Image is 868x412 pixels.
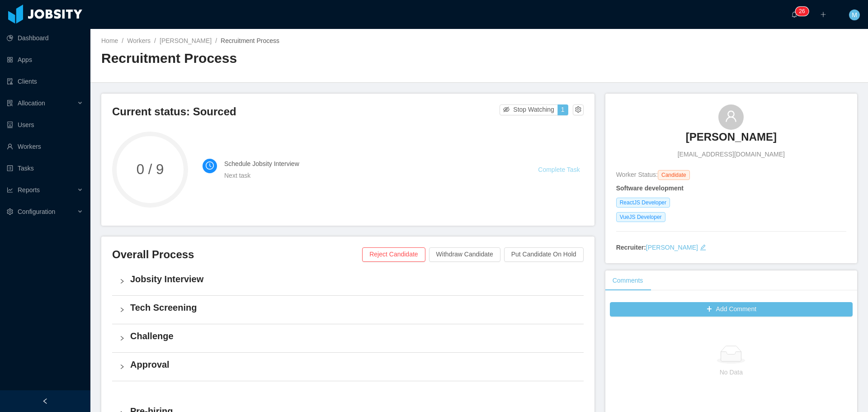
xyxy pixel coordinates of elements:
span: Configuration [18,208,55,215]
a: icon: auditClients [7,72,83,90]
i: icon: right [119,364,125,369]
span: M [852,9,857,20]
h4: Challenge [130,330,576,342]
span: Candidate [658,170,690,180]
i: icon: plus [820,11,826,18]
i: icon: bell [791,11,797,18]
span: Reports [18,186,40,194]
span: Recruitment Process [221,37,279,44]
button: icon: plusAdd Comment [610,302,853,317]
h4: Jobsity Interview [130,273,576,285]
div: icon: rightChallenge [112,324,584,352]
p: 6 [802,7,805,16]
h2: Recruitment Process [101,49,479,68]
i: icon: line-chart [7,187,13,193]
button: icon: setting [573,104,584,115]
a: icon: appstoreApps [7,51,83,69]
span: Worker Status: [616,171,658,178]
button: 1 [557,104,568,115]
h4: Schedule Jobsity Interview [224,159,516,169]
span: VueJS Developer [616,212,665,222]
a: icon: pie-chartDashboard [7,29,83,47]
a: [PERSON_NAME] [160,37,212,44]
i: icon: right [119,279,125,284]
span: ReactJS Developer [616,198,670,208]
button: icon: eye-invisibleStop Watching [500,104,558,115]
a: Complete Task [538,166,580,173]
a: Home [101,37,118,44]
span: / [122,37,123,44]
span: 0 / 9 [112,162,188,176]
button: Reject Candidate [362,247,425,262]
span: [EMAIL_ADDRESS][DOMAIN_NAME] [678,150,785,159]
a: icon: profileTasks [7,159,83,177]
i: icon: setting [7,208,13,215]
h3: Overall Process [112,247,362,262]
button: Withdraw Candidate [429,247,500,262]
p: No Data [617,367,845,377]
i: icon: right [119,307,125,313]
sup: 26 [795,7,808,16]
h3: [PERSON_NAME] [686,130,777,144]
h3: Current status: Sourced [112,104,500,119]
strong: Software development [616,185,684,192]
a: Workers [127,37,151,44]
a: [PERSON_NAME] [686,130,777,150]
h4: Approval [130,358,576,371]
h4: Tech Screening [130,301,576,314]
strong: Recruiter: [616,244,646,251]
div: icon: rightTech Screening [112,296,584,324]
a: icon: userWorkers [7,137,83,156]
i: icon: user [725,110,737,123]
span: / [215,37,217,44]
a: [PERSON_NAME] [646,244,698,251]
div: Comments [605,270,651,291]
i: icon: solution [7,100,13,106]
span: / [154,37,156,44]
div: Next task [224,170,516,180]
button: Put Candidate On Hold [504,247,584,262]
i: icon: right [119,336,125,341]
i: icon: clock-circle [206,161,214,170]
p: 2 [799,7,802,16]
div: icon: rightJobsity Interview [112,267,584,295]
a: icon: robotUsers [7,116,83,134]
i: icon: edit [700,244,706,251]
div: icon: rightApproval [112,353,584,381]
span: Allocation [18,99,45,107]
